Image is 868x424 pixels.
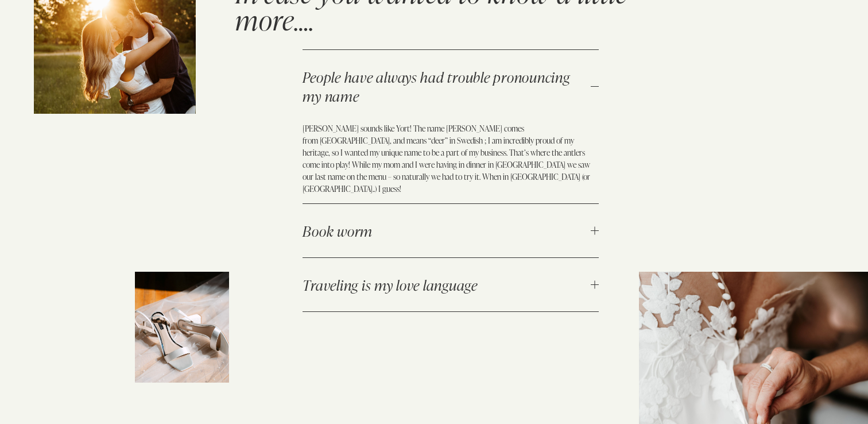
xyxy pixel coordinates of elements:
button: People have always had trouble pronouncing my name [303,50,599,122]
div: People have always had trouble pronouncing my name [303,122,599,203]
button: Traveling is my love language [303,258,599,311]
span: Traveling is my love language [303,275,591,294]
span: Book worm [303,221,591,240]
button: Book worm [303,204,599,257]
span: People have always had trouble pronouncing my name [303,67,591,105]
p: [PERSON_NAME] sounds like Yort! The name [PERSON_NAME] comes from [GEOGRAPHIC_DATA], and means “d... [303,122,599,195]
